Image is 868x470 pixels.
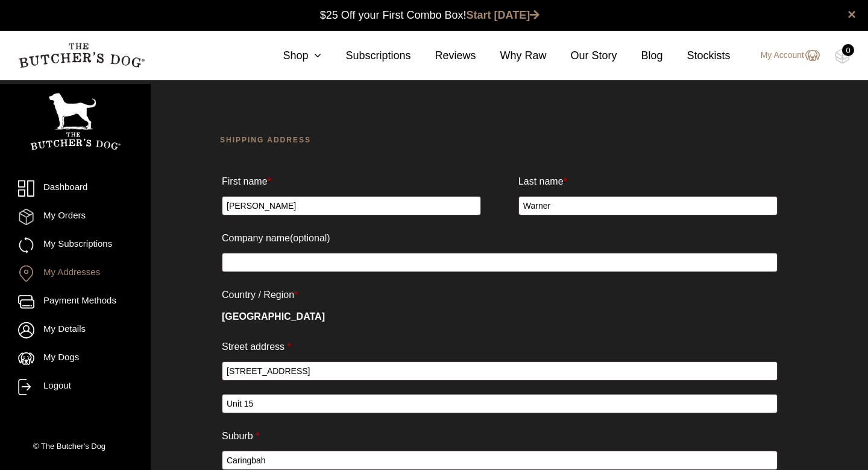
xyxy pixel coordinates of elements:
[222,337,291,357] label: Street address
[663,48,731,64] a: Stockists
[18,379,133,395] a: Logout
[18,209,133,225] a: My Orders
[222,394,778,413] input: Apartment, suite, unit, etc. (optional)
[222,172,271,191] label: First name
[290,233,330,243] span: (optional)
[842,44,854,56] div: 0
[30,93,121,150] img: TBD_Portrait_Logo_White.png
[222,427,259,446] label: Suburb
[222,285,298,305] label: Country / Region
[18,322,133,338] a: My Details
[617,48,663,64] a: Blog
[749,48,820,63] a: My Account
[18,237,133,253] a: My Subscriptions
[467,9,540,21] a: Start [DATE]
[476,48,547,64] a: Why Raw
[220,134,779,170] h3: Shipping address
[518,172,567,191] label: Last name
[321,48,410,64] a: Subscriptions
[222,229,330,248] label: Company name
[259,48,321,64] a: Shop
[18,294,133,310] a: Payment Methods
[18,351,133,367] a: My Dogs
[222,311,325,322] strong: [GEOGRAPHIC_DATA]
[18,180,133,197] a: Dashboard
[547,48,617,64] a: Our Story
[835,48,850,64] img: TBD_Cart-Empty.png
[18,265,133,282] a: My Addresses
[848,7,856,22] a: close
[222,361,778,381] input: House number and street name
[410,48,476,64] a: Reviews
